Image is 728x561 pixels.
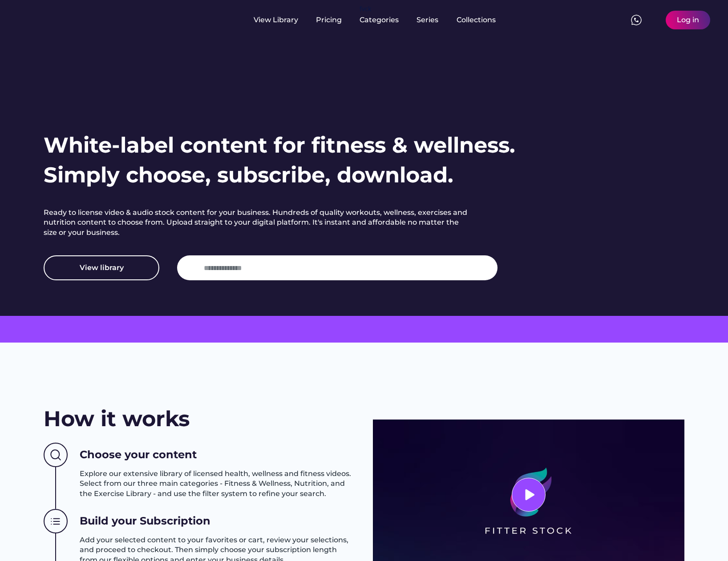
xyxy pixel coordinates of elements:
img: yH5BAEAAAAALAAAAAABAAEAAAIBRAA7 [186,262,197,273]
div: Series [417,15,439,25]
h3: Explore our extensive library of licensed health, wellness and fitness videos. Select from our th... [80,469,355,499]
div: View Library [254,15,298,25]
button: View library [44,255,159,280]
h1: White-label content for fitness & wellness. Simply choose, subscribe, download. [44,130,515,190]
div: Categories [360,15,399,25]
img: yH5BAEAAAAALAAAAAABAAEAAAIBRAA7 [646,15,657,25]
div: Log in [677,15,699,25]
img: yH5BAEAAAAALAAAAAABAAEAAAIBRAA7 [102,15,113,25]
div: Pricing [316,15,342,25]
img: Group%201000002437%20%282%29.svg [44,443,68,468]
h2: Ready to license video & audio stock content for your business. Hundreds of quality workouts, wel... [44,208,471,238]
h2: How it works [44,404,190,434]
h3: Choose your content [80,447,197,462]
img: meteor-icons_whatsapp%20%281%29.svg [631,15,642,25]
h3: Build your Subscription [80,513,210,529]
img: Group%201000002438.svg [44,509,68,534]
div: Collections [457,15,496,25]
img: yH5BAEAAAAALAAAAAABAAEAAAIBRAA7 [18,10,88,28]
div: fvck [360,4,371,13]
